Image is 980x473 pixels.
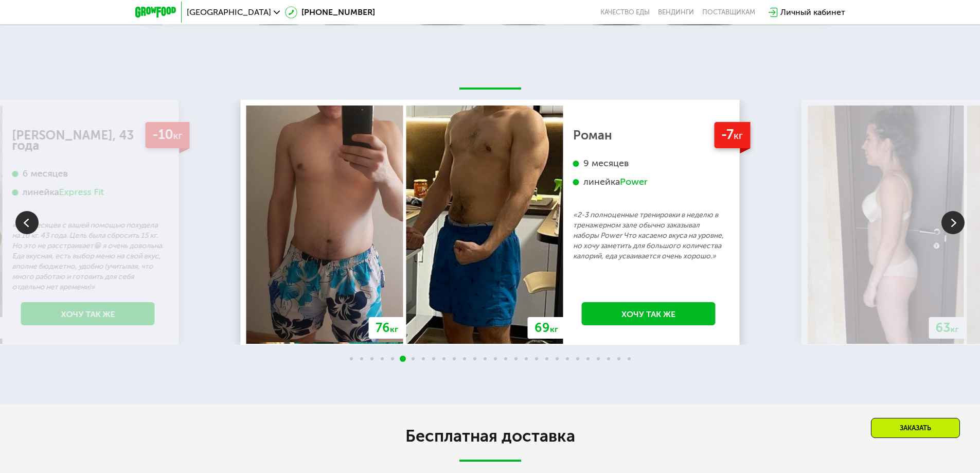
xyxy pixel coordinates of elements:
span: [GEOGRAPHIC_DATA] [187,8,271,16]
div: Express Fit [59,186,104,198]
div: [PERSON_NAME], 43 года [12,130,164,151]
h2: Бесплатная доставка [202,426,778,446]
img: Slide left [15,211,39,234]
div: 69 [528,317,565,339]
div: 6 месяцев [12,168,164,180]
a: [PHONE_NUMBER] [285,6,375,19]
div: -10 [145,122,189,148]
a: Хочу так же [21,302,155,325]
span: кг [951,324,959,334]
div: Заказать [871,418,960,438]
div: 76 [369,317,405,339]
div: 63 [929,317,966,339]
a: Качество еды [600,8,650,16]
div: линейка [573,176,724,188]
img: Slide right [941,211,965,234]
p: «За 6 месяцев с вашей помощью похудела на 10 кг. 43 года. Цель была сбросить 15 кг. Но это не рас... [12,220,164,292]
div: поставщикам [702,8,755,16]
span: кг [550,324,558,334]
div: Личный кабинет [780,6,845,19]
div: -7 [714,122,750,148]
div: 9 месяцев [573,157,724,169]
span: кг [173,130,182,142]
div: Роман [573,130,724,141]
div: линейка [12,186,164,198]
div: Power [620,176,648,188]
span: кг [390,324,398,334]
span: кг [734,130,743,142]
p: «2-3 полноценные тренировки в неделю в тренажерном зале обычно заказывал наборы Power Что касаемо... [573,210,724,261]
a: Хочу так же [582,302,716,325]
a: Вендинги [658,8,694,16]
